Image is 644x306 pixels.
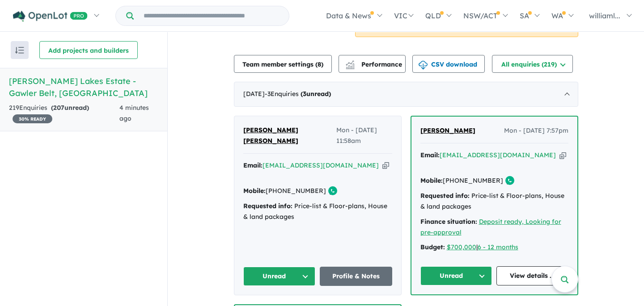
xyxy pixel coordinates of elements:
[263,161,379,169] a: [EMAIL_ADDRESS][DOMAIN_NAME]
[504,126,568,136] span: Mon - [DATE] 7:57pm
[496,266,568,285] a: View details ...
[51,104,89,112] strong: ( unread)
[336,125,392,147] span: Mon - [DATE] 11:58am
[13,114,52,123] span: 30 % READY
[15,47,24,54] img: sort.svg
[243,125,336,147] a: [PERSON_NAME] [PERSON_NAME]
[440,151,556,159] a: [EMAIL_ADDRESS][DOMAIN_NAME]
[420,218,561,236] a: Deposit ready, Looking for pre-approval
[301,90,331,98] strong: ( unread)
[420,192,470,200] strong: Requested info:
[320,267,392,286] a: Profile & Notes
[382,161,389,170] button: Copy
[9,75,158,99] h5: [PERSON_NAME] Lakes Estate - Gawler Belt , [GEOGRAPHIC_DATA]
[420,151,440,159] strong: Email:
[119,104,149,122] span: 4 minutes ago
[420,218,477,226] strong: Finance situation:
[420,266,492,285] button: Unread
[243,267,316,286] button: Unread
[243,201,392,222] div: Price-list & Floor-plans, House & land packages
[346,63,355,69] img: bar-chart.svg
[420,176,443,184] strong: Mobile:
[39,41,138,59] button: Add projects and builders
[265,90,331,98] span: - 3 Enquir ies
[243,187,266,195] strong: Mobile:
[243,202,292,210] strong: Requested info:
[303,90,306,98] span: 3
[420,191,568,212] div: Price-list & Floor-plans, House & land packages
[318,60,321,68] span: 8
[234,55,332,73] button: Team member settings (8)
[347,60,402,68] span: Performance
[234,82,578,107] div: [DATE]
[443,176,503,184] a: [PHONE_NUMBER]
[243,126,298,145] span: [PERSON_NAME] [PERSON_NAME]
[420,126,475,136] a: [PERSON_NAME]
[420,243,445,251] strong: Budget:
[478,243,518,251] a: 6 - 12 months
[447,243,476,251] a: $700,000
[243,161,263,169] strong: Email:
[13,11,88,22] img: Openlot PRO Logo White
[492,55,573,73] button: All enquiries (219)
[53,104,64,112] span: 207
[420,242,568,253] div: |
[589,11,620,20] span: williaml...
[412,55,485,73] button: CSV download
[9,103,119,124] div: 219 Enquir ies
[559,151,566,160] button: Copy
[346,60,354,65] img: line-chart.svg
[420,126,475,134] span: [PERSON_NAME]
[136,6,287,25] input: Try estate name, suburb, builder or developer
[339,55,406,73] button: Performance
[266,187,326,195] a: [PHONE_NUMBER]
[419,61,428,70] img: download icon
